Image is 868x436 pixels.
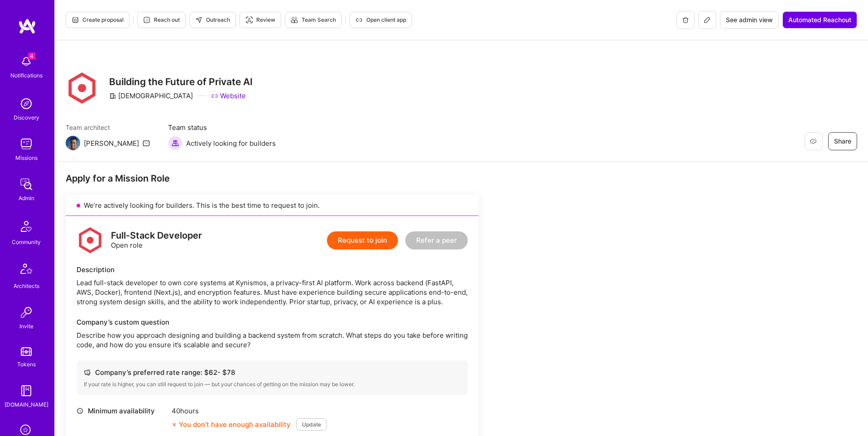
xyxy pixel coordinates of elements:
span: Outreach [195,16,230,24]
button: Reach out [137,12,186,28]
img: logo [77,227,104,254]
i: icon Proposal [72,16,79,24]
button: Automated Reachout [782,11,857,29]
button: Share [828,132,857,150]
button: Team Search [285,12,342,28]
i: icon CompanyGray [109,92,116,100]
div: Lead full-stack developer to own core systems at Kynismos, a privacy-first AI platform. Work acro... [77,278,468,307]
span: Team Search [291,16,336,24]
p: Describe how you approach designing and building a backend system from scratch. What steps do you... [77,331,468,350]
div: 40 hours [172,406,327,416]
button: Review [240,12,281,28]
button: Request to join [327,231,398,249]
button: See admin view [720,11,779,29]
span: Create proposal [72,16,124,24]
div: [DEMOGRAPHIC_DATA] [109,91,193,101]
span: Automated Reachout [788,15,851,24]
a: Website [211,91,246,101]
i: icon EyeClosed [810,138,817,145]
div: Description [77,265,468,274]
div: [PERSON_NAME] [84,139,139,148]
div: You don’t have enough availability [172,420,291,429]
div: [DOMAIN_NAME] [5,400,48,409]
i: icon Targeter [245,16,253,24]
button: Create proposal [66,12,129,28]
i: icon Mail [143,139,150,147]
img: discovery [17,95,35,113]
button: Outreach [189,12,236,28]
span: Open client app [355,16,406,24]
img: Team Architect [66,136,80,150]
img: Invite [17,303,35,321]
div: Full-Stack Developer [111,231,202,240]
img: teamwork [17,135,35,153]
img: admin teamwork [17,175,35,193]
button: Refer a peer [405,231,468,249]
button: Open client app [350,12,412,28]
i: icon Cash [84,369,91,376]
h3: Building the Future of Private AI [109,76,253,87]
img: tokens [21,347,32,356]
i: icon CloseOrange [172,422,177,427]
img: Company Logo [66,72,98,105]
span: Actively looking for builders [186,139,276,148]
span: Team architect [66,123,150,132]
div: Company’s preferred rate range: $ 62 - $ 78 [84,368,460,377]
div: Architects [14,281,39,291]
img: guide book [17,382,35,400]
div: Admin [19,193,34,203]
img: Community [15,216,37,237]
div: Community [12,237,41,247]
div: Invite [19,321,34,331]
img: Actively looking for builders [168,136,182,150]
i: icon Clock [77,407,83,414]
button: Update [296,418,327,431]
div: Minimum availability [77,406,167,416]
img: bell [17,53,35,71]
span: Review [245,16,275,24]
div: Company’s custom question [77,317,468,327]
div: Missions [15,153,38,163]
div: We’re actively looking for builders. This is the best time to request to join. [66,195,479,216]
div: Tokens [17,359,36,369]
span: See admin view [726,15,773,24]
img: Architects [15,259,37,281]
div: Apply for a Mission Role [66,172,479,184]
div: If your rate is higher, you can still request to join — but your chances of getting on the missio... [84,381,460,388]
img: logo [18,18,36,34]
div: Open role [111,231,202,250]
span: Reach out [143,16,180,24]
span: Team status [168,123,276,132]
div: Discovery [14,113,39,122]
span: Share [834,137,851,146]
span: 4 [28,53,35,60]
div: Notifications [10,71,43,80]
